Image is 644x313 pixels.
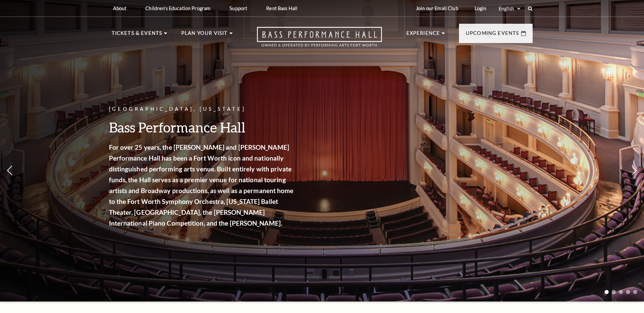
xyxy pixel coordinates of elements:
[466,29,519,41] p: Upcoming Events
[109,119,296,136] h3: Bass Performance Hall
[109,105,296,113] p: [GEOGRAPHIC_DATA], [US_STATE]
[266,5,297,11] p: Rent Bass Hall
[497,5,521,12] select: Select:
[229,5,247,11] p: Support
[112,29,163,41] p: Tickets & Events
[145,5,210,11] p: Children's Education Program
[109,143,294,227] strong: For over 25 years, the [PERSON_NAME] and [PERSON_NAME] Performance Hall has been a Fort Worth ico...
[113,5,127,11] p: About
[181,29,228,41] p: Plan Your Visit
[406,29,440,41] p: Experience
